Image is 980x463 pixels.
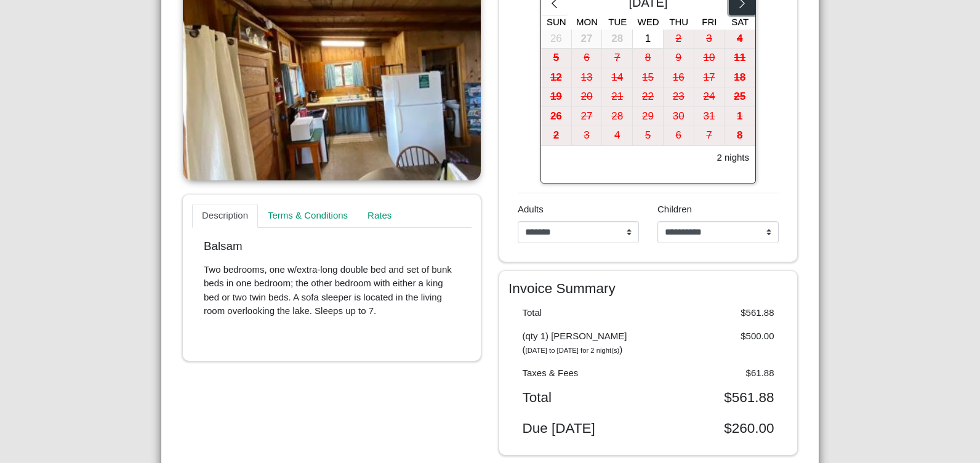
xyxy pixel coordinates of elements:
button: 26 [541,30,572,49]
button: 5 [541,49,572,68]
div: 2 [541,126,571,145]
div: Total [513,306,649,320]
p: Balsam [204,240,460,254]
div: 23 [664,87,694,107]
h4: Invoice Summary [508,280,788,297]
button: 15 [633,68,664,88]
div: 8 [725,126,755,145]
button: 8 [725,126,755,146]
span: Adults [518,204,544,214]
div: 26 [541,30,571,49]
button: 14 [602,68,633,88]
div: 26 [541,107,571,126]
button: 4 [725,30,755,49]
div: 5 [541,49,571,68]
div: 8 [633,49,663,68]
div: 21 [602,87,632,107]
div: Taxes & Fees [513,366,649,380]
button: 6 [664,126,694,146]
button: 21 [602,87,633,107]
span: Thu [669,17,688,27]
span: Children [657,204,692,214]
button: 4 [602,126,633,146]
button: 31 [694,107,725,127]
div: $561.88 [648,389,784,406]
div: 25 [725,87,755,107]
button: 9 [664,49,694,68]
div: 28 [602,107,632,126]
div: 29 [633,107,663,126]
h6: 2 nights [717,152,749,163]
button: 26 [541,107,572,127]
span: Mon [576,17,598,27]
button: 10 [694,49,725,68]
a: Rates [358,204,401,228]
div: 1 [633,30,663,49]
div: 11 [725,49,755,68]
div: 6 [572,49,602,68]
div: 19 [541,87,571,107]
button: 8 [633,49,664,68]
button: 12 [541,68,572,88]
button: 30 [664,107,694,127]
div: 7 [602,49,632,68]
div: 18 [725,68,755,87]
span: Sat [731,17,749,27]
div: 24 [694,87,725,107]
button: 27 [572,30,603,49]
button: 5 [633,126,664,146]
div: Total [513,389,649,406]
button: 13 [572,68,603,88]
i: [DATE] to [DATE] for 2 night(s) [526,347,620,354]
div: $260.00 [648,420,784,437]
span: Sun [547,17,566,27]
span: Tue [608,17,627,27]
div: 12 [541,68,571,87]
p: Two bedrooms, one w/extra-long double bed and set of bunk beds in one bedroom; the other bedroom ... [204,263,460,318]
div: 5 [633,126,663,145]
div: 30 [664,107,694,126]
div: 15 [633,68,663,87]
div: 31 [694,107,725,126]
button: 6 [572,49,603,68]
button: 11 [725,49,755,68]
button: 2 [664,30,694,49]
button: 2 [541,126,572,146]
div: (qty 1) [PERSON_NAME] ( ) [513,329,649,357]
button: 25 [725,87,755,107]
button: 7 [694,126,725,146]
button: 1 [633,30,664,49]
div: $561.88 [648,306,784,320]
button: 17 [694,68,725,88]
button: 24 [694,87,725,107]
button: 29 [633,107,664,127]
div: 10 [694,49,725,68]
a: Terms & Conditions [258,204,358,228]
span: Wed [638,17,659,27]
div: 7 [694,126,725,145]
button: 7 [602,49,633,68]
a: Description [192,204,258,228]
div: $61.88 [648,366,784,380]
button: 1 [725,107,755,127]
div: 27 [572,107,602,126]
button: 3 [694,30,725,49]
div: 22 [633,87,663,107]
button: 20 [572,87,603,107]
div: 17 [694,68,725,87]
button: 27 [572,107,603,127]
div: Due [DATE] [513,420,649,437]
button: 16 [664,68,694,88]
button: 3 [572,126,603,146]
button: 19 [541,87,572,107]
button: 28 [602,30,633,49]
div: 1 [725,107,755,126]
